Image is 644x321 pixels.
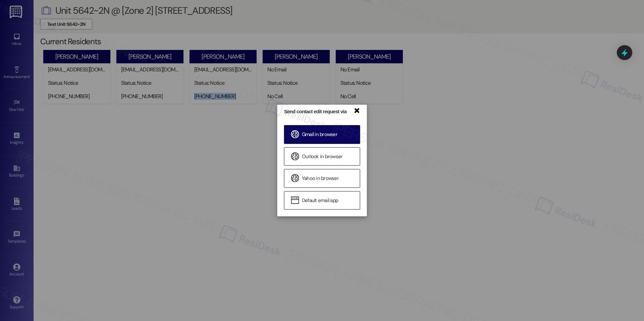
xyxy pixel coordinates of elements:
[353,107,360,114] a: ×
[284,125,360,144] a: Gmail in browser
[284,169,360,188] a: Yahoo in browser
[284,191,360,209] a: Default email app
[302,197,338,204] span: Default email app
[302,131,337,138] span: Gmail in browser
[302,153,343,160] span: Outlook in browser
[302,175,339,182] span: Yahoo in browser
[284,147,360,166] a: Outlook in browser
[284,108,347,115] div: Send contact edit request via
